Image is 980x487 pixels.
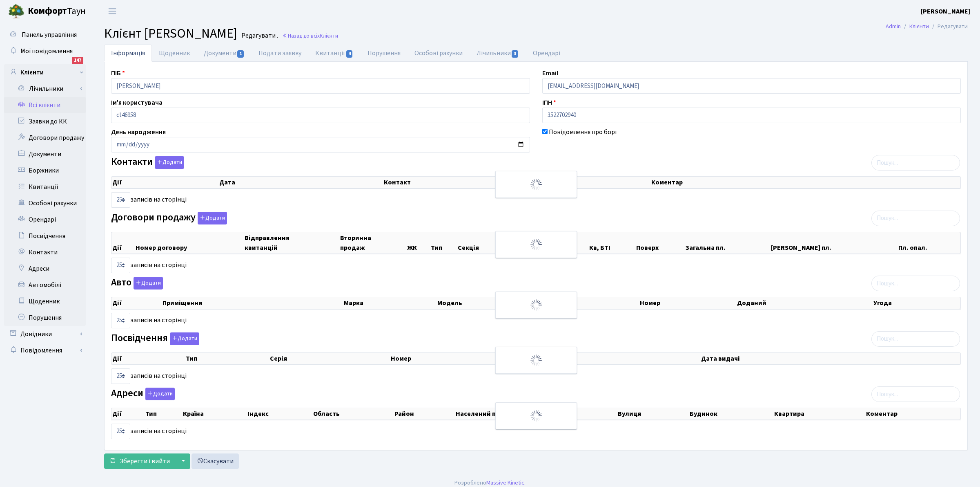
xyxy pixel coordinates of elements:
[185,353,269,364] th: Тип
[135,232,244,254] th: Номер договору
[871,331,960,347] input: Пошук...
[153,155,184,169] a: Додати
[871,276,960,291] input: Пошук...
[111,258,187,273] label: записів на сторінці
[111,353,185,364] th: Дії
[196,210,227,224] a: Додати
[4,195,86,211] a: Особові рахунки
[770,232,898,254] th: [PERSON_NAME] пл.
[617,408,689,420] th: Вулиця
[104,453,175,469] button: Зберегти і вийти
[4,310,86,326] a: Порушення
[111,192,130,208] select: записів на сторінці
[921,7,970,16] a: [PERSON_NAME]
[111,98,163,108] label: Ім'я користувача
[549,127,618,137] label: Повідомлення про борг
[8,3,24,20] img: logo.png
[240,32,278,40] small: Редагувати .
[252,45,308,62] a: Подати заявку
[9,81,86,97] a: Лічильники
[168,331,199,345] a: Додати
[4,277,86,293] a: Автомобілі
[532,353,700,364] th: Видано
[111,313,130,328] select: записів на сторінці
[4,64,86,81] a: Клієнти
[111,68,125,78] label: ПІБ
[320,32,338,40] span: Клієнти
[394,408,455,420] th: Район
[4,130,86,146] a: Договори продажу
[4,293,86,310] a: Щоденник
[111,192,187,208] label: записів на сторінці
[390,353,532,364] th: Номер
[339,232,406,254] th: Вторинна продаж
[145,388,175,400] button: Адреси
[650,177,960,188] th: Коментар
[542,68,558,78] label: Email
[921,7,970,16] b: [PERSON_NAME]
[120,457,170,466] span: Зберегти і вийти
[312,408,394,420] th: Область
[689,408,773,420] th: Будинок
[526,45,567,62] a: Орендарі
[111,277,163,290] label: Авто
[4,326,86,342] a: Довідники
[111,177,218,188] th: Дії
[871,386,960,402] input: Пошук...
[4,146,86,162] a: Документи
[530,409,543,422] img: Обробка...
[455,408,617,420] th: Населений пункт
[408,45,470,62] a: Особові рахунки
[111,127,166,137] label: День народження
[486,478,524,487] a: Massive Kinetic
[865,408,960,420] th: Коментар
[72,57,83,64] div: 147
[530,238,543,251] img: Обробка...
[457,232,504,254] th: Секція
[437,297,553,309] th: Модель
[28,4,86,18] span: Таун
[909,22,929,31] a: Клієнти
[218,177,383,188] th: Дата
[361,45,408,62] a: Порушення
[343,297,437,309] th: Марка
[20,47,73,56] span: Мої повідомлення
[873,297,960,309] th: Угода
[102,4,122,18] button: Переключити навігацію
[873,18,980,35] nav: breadcrumb
[4,260,86,277] a: Адреси
[383,177,651,188] th: Контакт
[198,212,227,224] button: Договори продажу
[182,408,247,420] th: Країна
[22,30,77,39] span: Панель управління
[553,297,639,309] th: Колір
[111,408,145,420] th: Дії
[111,424,130,439] select: записів на сторінці
[111,424,187,439] label: записів на сторінці
[143,386,175,401] a: Додати
[530,354,543,367] img: Обробка...
[111,212,227,224] label: Договори продажу
[470,45,526,62] a: Лічильники
[104,24,237,43] span: Клієнт [PERSON_NAME]
[898,232,960,254] th: Пл. опал.
[4,342,86,359] a: Повідомлення
[247,408,312,420] th: Індекс
[237,50,244,58] span: 1
[111,388,175,400] label: Адреси
[111,156,184,169] label: Контакти
[530,298,543,312] img: Обробка...
[111,368,130,384] select: записів на сторінці
[406,232,430,254] th: ЖК
[588,232,635,254] th: Кв, БТІ
[4,211,86,228] a: Орендарі
[685,232,770,254] th: Загальна пл.
[269,353,390,364] th: Серія
[530,178,543,191] img: Обробка...
[4,179,86,195] a: Квитанції
[282,32,338,40] a: Назад до всіхКлієнти
[542,98,556,108] label: ІПН
[111,368,187,384] label: записів на сторінці
[639,297,736,309] th: Номер
[308,45,360,62] a: Квитанції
